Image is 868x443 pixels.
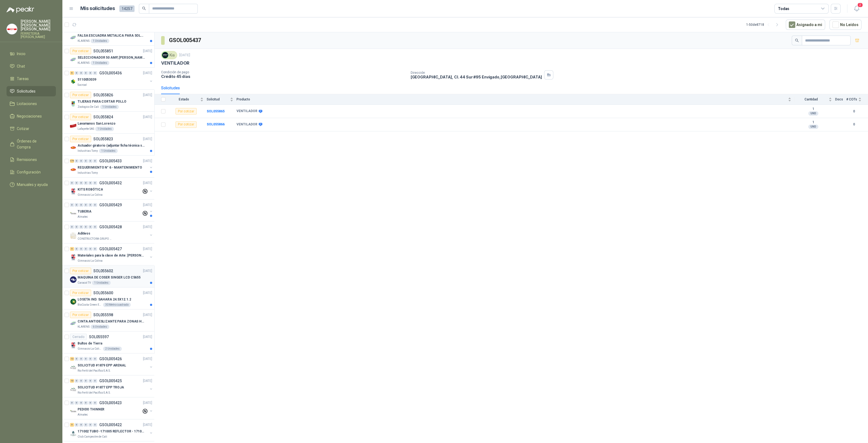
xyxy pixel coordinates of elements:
[93,291,113,295] p: SOL055600
[169,94,207,105] th: Estado
[70,423,74,427] div: 5
[21,32,56,39] p: FERRETERIA [PERSON_NAME]
[79,225,83,229] div: 0
[70,202,153,219] a: 0 0 0 0 0 0 GSOL005429[DATE] Company LogoTUBERIAAlmatec
[93,93,113,97] p: SOL055826
[846,97,857,101] span: # COTs
[143,224,152,230] p: [DATE]
[100,105,119,109] div: 1 Unidades
[99,149,118,153] div: 1 Unidades
[143,290,152,296] p: [DATE]
[78,61,90,65] p: KLARENS
[17,157,37,163] span: Remisiones
[93,423,97,427] div: 0
[62,24,154,46] a: Por cotizarSOL055853[DATE] Company LogoFALSA ESCUADRA METALICA PARA SOLDADIRAKLARENS1 Unidades
[161,85,180,91] div: Solicitudes
[17,101,37,107] span: Licitaciones
[70,430,76,437] img: Company Logo
[143,422,152,428] p: [DATE]
[79,247,83,251] div: 0
[143,49,152,54] p: [DATE]
[78,77,96,82] p: 5110053039
[103,347,122,351] div: 2 Unidades
[17,138,51,150] span: Órdenes de Compra
[78,193,103,197] p: Gimnasio La Colina
[62,331,154,353] a: CerradoSOL055597[DATE] Company LogoBultos de TierraGimnasio La Colina2 Unidades
[17,88,36,94] span: Solicitudes
[17,126,29,132] span: Cotizar
[99,379,122,383] p: GSOL005425
[70,364,76,371] img: Company Logo
[70,401,74,405] div: 0
[70,144,76,151] img: Company Logo
[93,137,113,141] p: SOL055823
[78,55,145,60] p: SELECCIONADOR 50 AMP, [PERSON_NAME] ELECTRIC, NSC100N
[175,121,197,128] div: Por cotizar
[75,181,79,185] div: 0
[70,232,76,239] img: Company Logo
[852,4,861,14] button: 2
[169,97,199,101] span: Estado
[62,265,154,287] a: Por cotizarSOL055602[DATE] Company LogoMAQUINA DE COSER SINGER LCD C5655Caracol TV1 Unidades
[95,127,114,131] div: 1 Unidades
[143,334,152,340] p: [DATE]
[161,74,406,79] p: Crédito 45 días
[70,379,74,383] div: 10
[17,182,48,188] span: Manuales y ayuda
[70,378,153,395] a: 10 0 0 0 0 0 GSOL005425[DATE] Company LogoSOLICITUD #1877 EPP TROJARio Fertil del Pacífico S.A.S.
[88,357,92,361] div: 0
[795,39,799,42] span: search
[169,36,202,45] h3: GSOL005437
[93,49,113,53] p: SOL055851
[75,401,79,405] div: 0
[70,422,153,439] a: 5 0 0 0 0 0 GSOL005422[DATE] Company Logo171002 TUBO -171005 REFLECTOR - 171007 PANELClub Campest...
[161,60,189,66] p: VENTILADOR
[79,423,83,427] div: 0
[70,100,76,107] img: Company Logo
[93,159,97,163] div: 0
[70,210,76,217] img: Company Logo
[78,127,94,131] p: Lafayette SAS
[79,181,83,185] div: 0
[70,224,153,241] a: 0 0 0 0 0 0 GSOL005428[DATE] Company LogoAditivosCONSTRUCTORA GRUPO FIP
[162,52,168,58] img: Company Logo
[78,275,141,280] p: MAQUINA DE COSER SINGER LCD C5655
[99,203,122,207] p: GSOL005429
[78,297,131,302] p: LOSETA IND. SAHARA 24.5X12.1.2
[70,71,74,75] div: 6
[88,71,92,75] div: 0
[7,86,56,96] a: Solicitudes
[93,71,97,75] div: 0
[89,335,109,339] p: SOL055597
[143,202,152,208] p: [DATE]
[70,276,76,283] img: Company Logo
[84,379,88,383] div: 0
[99,181,122,185] p: GSOL005432
[17,51,25,57] span: Inicio
[746,20,781,29] div: 1 - 50 de 8718
[70,246,153,263] a: 5 0 0 0 0 0 GSOL005427[DATE] Company LogoMateriales para la clase de Arte: [PERSON_NAME]Gimnasio ...
[70,180,153,197] a: 0 0 0 0 0 0 GSOL005432[DATE] Company LogoKITS ROBÓTICAGimnasio La Colina
[70,298,76,305] img: Company Logo
[237,122,257,127] b: VENTILADOR
[93,269,113,273] p: SOL055602
[179,53,190,58] p: [DATE]
[411,71,542,75] p: Dirección
[99,401,122,405] p: GSOL005423
[99,71,122,75] p: GSOL005436
[75,247,79,251] div: 0
[786,20,825,30] button: Asignado a mi
[79,401,83,405] div: 0
[84,357,88,361] div: 0
[143,71,152,76] p: [DATE]
[142,7,146,10] span: search
[143,356,152,362] p: [DATE]
[88,203,92,207] div: 0
[84,203,88,207] div: 0
[92,281,111,285] div: 1 Unidades
[70,48,91,54] div: Por cotizar
[84,181,88,185] div: 0
[78,165,142,170] p: REQUERIMIENTO N° 6 - MANTENIMIENTO
[78,281,91,285] p: Caracol TV
[99,423,122,427] p: GSOL005422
